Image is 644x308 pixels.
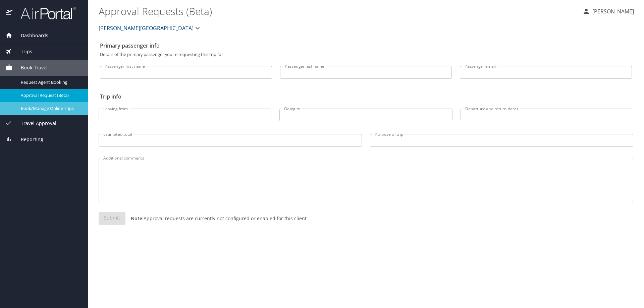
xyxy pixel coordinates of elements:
[590,7,634,15] p: [PERSON_NAME]
[12,48,32,55] span: Trips
[12,64,48,71] span: Book Travel
[12,32,48,39] span: Dashboards
[12,136,43,143] span: Reporting
[99,1,577,21] h1: Approval Requests (Beta)
[21,105,80,112] span: Book/Manage Online Trips
[131,215,144,222] strong: Note:
[96,21,204,35] button: [PERSON_NAME][GEOGRAPHIC_DATA]
[6,7,13,20] img: icon-airportal.png
[99,23,194,33] span: [PERSON_NAME][GEOGRAPHIC_DATA]
[100,40,632,51] h2: Primary passenger info
[13,7,76,20] img: airportal-logo.png
[12,120,56,127] span: Travel Approval
[21,79,80,85] span: Request Agent Booking
[125,215,307,222] p: Approval requests are currently not configured or enabled for this client
[580,5,637,17] button: [PERSON_NAME]
[100,52,632,57] p: Details of the primary passenger you're requesting this trip for
[100,91,632,102] h2: Trip info
[21,92,80,99] span: Approval Request (Beta)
